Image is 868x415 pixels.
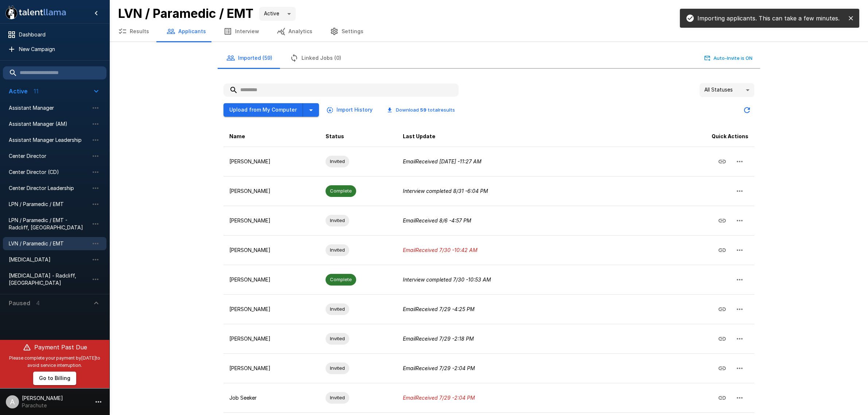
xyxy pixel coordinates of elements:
button: Import History [325,103,375,117]
div: Active [259,7,296,21]
p: [PERSON_NAME] [229,306,314,313]
span: Invited [326,247,349,253]
b: 59 [420,107,427,113]
span: Invited [326,217,349,224]
th: Name [223,126,320,147]
p: [PERSON_NAME] [229,158,314,165]
i: Email Received 7/30 - 10:42 AM [403,247,478,253]
span: Complete [326,187,356,194]
th: Quick Actions [666,126,754,147]
span: Copy Interview Link [713,364,731,371]
i: Email Received 7/29 - 4:25 PM [403,306,475,312]
button: Imported (59) [218,48,281,68]
i: Interview completed 8/31 - 6:04 PM [403,188,488,194]
span: Copy Interview Link [713,158,731,164]
button: Analytics [268,21,321,42]
p: [PERSON_NAME] [229,247,314,254]
th: Status [320,126,397,147]
button: Auto-Invite is ON [703,53,754,64]
p: [PERSON_NAME] [229,217,314,224]
span: Copy Interview Link [713,246,731,252]
div: All Statuses [700,83,754,97]
span: Copy Interview Link [713,217,731,223]
p: [PERSON_NAME] [229,365,314,372]
span: Copy Interview Link [713,394,731,400]
p: Job Seeker [229,394,314,402]
button: Upload from My Computer [223,103,303,117]
i: Email Received [DATE] - 11:27 AM [403,158,482,164]
th: Last Update [397,126,665,147]
button: Linked Jobs (0) [281,48,350,68]
span: Complete [326,276,356,283]
span: Invited [326,306,349,313]
button: Interview [215,21,268,42]
span: Copy Interview Link [713,305,731,311]
i: Email Received 7/29 - 2:04 PM [403,365,475,371]
p: [PERSON_NAME] [229,335,314,342]
span: Invited [326,365,349,372]
i: Email Received 7/29 - 2:18 PM [403,336,474,342]
span: Invited [326,394,349,401]
button: Download 59 totalresults [381,104,461,116]
button: Settings [321,21,372,42]
button: Updated Today - 1:55 PM [740,103,754,117]
button: close [845,13,856,24]
i: Email Received 8/6 - 4:57 PM [403,217,471,224]
p: [PERSON_NAME] [229,276,314,283]
span: Invited [326,335,349,342]
i: Interview completed 7/30 - 10:53 AM [403,276,491,283]
button: Applicants [158,21,215,42]
p: [PERSON_NAME] [229,187,314,195]
span: Invited [326,158,349,165]
i: Email Received 7/29 - 2:04 PM [403,395,475,401]
button: Results [109,21,158,42]
b: LVN / Paramedic / EMT [118,6,253,21]
span: Copy Interview Link [713,335,731,341]
p: Importing applicants. This can take a few minutes. [697,14,840,23]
